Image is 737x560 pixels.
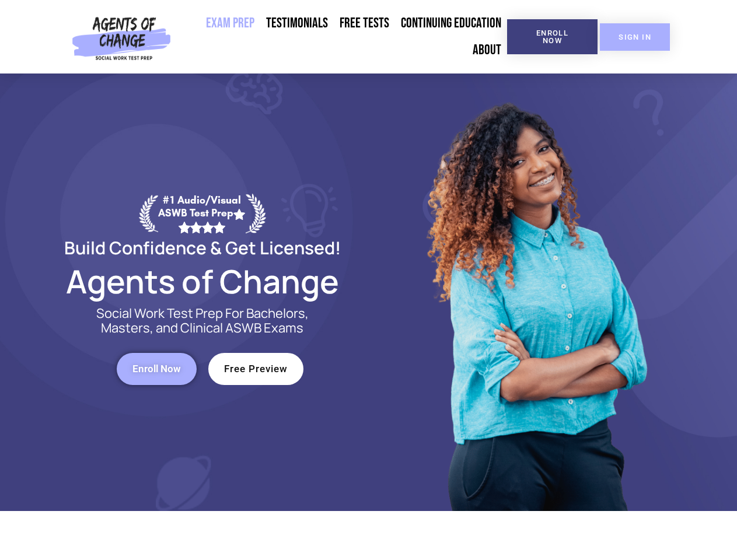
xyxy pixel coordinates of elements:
[600,23,670,51] a: SIGN IN
[208,353,303,385] a: Free Preview
[507,19,598,54] a: Enroll Now
[200,10,260,37] a: Exam Prep
[224,364,288,374] span: Free Preview
[36,239,369,256] h2: Build Confidence & Get Licensed!
[418,73,652,511] img: Website Image 1 (1)
[619,33,651,41] span: SIGN IN
[36,268,369,295] h2: Agents of Change
[176,10,507,64] nav: Menu
[132,364,181,374] span: Enroll Now
[467,37,507,64] a: About
[83,306,322,335] p: Social Work Test Prep For Bachelors, Masters, and Clinical ASWB Exams
[334,10,395,37] a: Free Tests
[158,194,246,233] div: #1 Audio/Visual ASWB Test Prep
[260,10,334,37] a: Testimonials
[117,353,197,385] a: Enroll Now
[395,10,507,37] a: Continuing Education
[526,29,579,44] span: Enroll Now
